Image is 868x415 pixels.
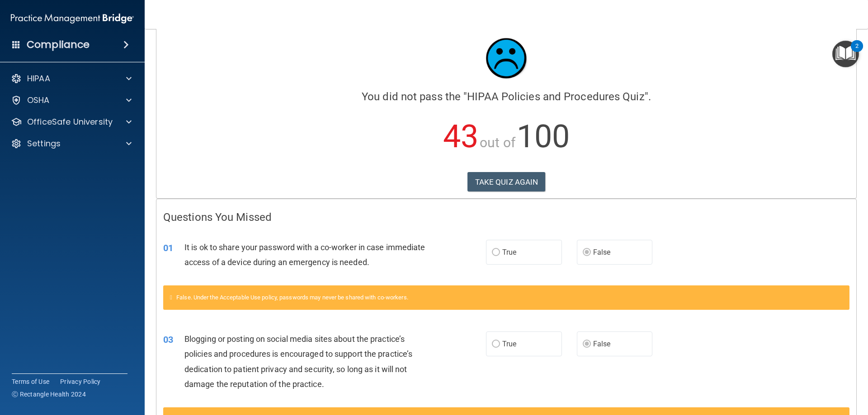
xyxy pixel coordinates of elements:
span: True [502,248,516,256]
p: HIPAA [27,73,50,84]
input: False [583,249,591,256]
span: Ⓒ Rectangle Health 2024 [12,390,86,399]
span: out of [480,135,515,150]
span: Blogging or posting on social media sites about the practice’s policies and procedures is encoura... [184,334,412,389]
span: 01 [163,242,173,253]
p: Settings [27,138,61,149]
span: 03 [163,334,173,345]
span: False [593,248,611,256]
a: Settings [11,138,132,149]
img: PMB logo [11,9,134,28]
span: 43 [443,118,478,155]
div: 2 [855,46,859,58]
a: OSHA [11,95,132,106]
h4: Compliance [27,38,90,51]
a: HIPAA [11,73,132,84]
a: Privacy Policy [60,377,101,386]
p: OSHA [27,95,50,106]
input: True [492,249,500,256]
span: HIPAA Policies and Procedures Quiz [467,90,644,103]
a: OfficeSafe University [11,117,132,127]
h4: Questions You Missed [163,211,849,223]
input: False [583,341,591,348]
button: TAKE QUIZ AGAIN [467,172,546,192]
span: 100 [517,118,570,155]
button: Open Resource Center, 2 new notifications [832,41,859,67]
img: sad_face.ecc698e2.jpg [479,31,533,85]
h4: You did not pass the " ". [163,91,849,103]
span: It is ok to share your password with a co-worker in case immediate access of a device during an e... [184,242,425,267]
span: False [593,340,611,348]
a: Terms of Use [12,377,49,386]
input: True [492,341,500,348]
p: OfficeSafe University [27,117,113,127]
span: False. Under the Acceptable Use policy, passwords may never be shared with co-workers. [176,294,408,301]
span: True [502,340,516,348]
